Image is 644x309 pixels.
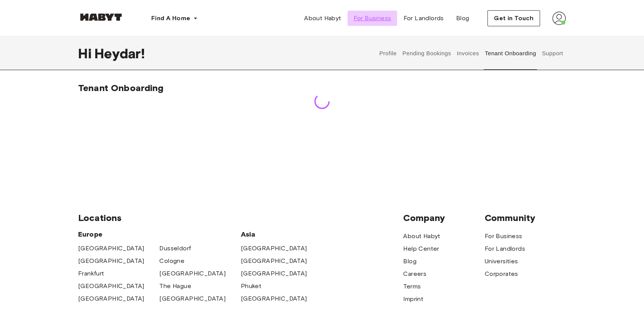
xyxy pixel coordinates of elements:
[403,232,440,241] a: About Habyt
[241,282,261,291] a: Phuket
[159,294,226,303] a: [GEOGRAPHIC_DATA]
[304,14,341,23] span: About Habyt
[485,269,518,279] a: Corporates
[541,37,564,70] button: Support
[78,45,95,61] span: Hi
[494,14,533,23] span: Get in Touch
[552,11,566,25] img: avatar
[403,212,484,224] span: Company
[78,212,403,224] span: Locations
[450,11,476,26] a: Blog
[403,295,423,304] a: Imprint
[354,14,391,23] span: For Business
[378,37,398,70] button: Profile
[397,11,450,26] a: For Landlords
[78,282,144,291] a: [GEOGRAPHIC_DATA]
[241,230,322,239] span: Asia
[241,244,307,253] a: [GEOGRAPHIC_DATA]
[298,11,347,26] a: About Habyt
[403,282,421,291] a: Terms
[401,37,452,70] button: Pending Bookings
[78,244,144,253] a: [GEOGRAPHIC_DATA]
[95,45,145,61] span: Heydar !
[78,294,144,303] a: [GEOGRAPHIC_DATA]
[485,244,525,253] a: For Landlords
[241,269,307,278] a: [GEOGRAPHIC_DATA]
[78,82,164,93] span: Tenant Onboarding
[159,256,184,266] a: Cologne
[484,37,537,70] button: Tenant Onboarding
[145,11,204,26] button: Find A Home
[159,269,226,278] a: [GEOGRAPHIC_DATA]
[78,256,144,266] a: [GEOGRAPHIC_DATA]
[403,269,426,279] a: Careers
[159,244,191,253] a: Dusseldorf
[403,257,417,266] a: Blog
[78,230,241,239] span: Europe
[78,13,124,21] img: Habyt
[485,232,522,241] a: For Business
[78,269,104,278] a: Frankfurt
[241,294,307,303] a: [GEOGRAPHIC_DATA]
[376,37,566,70] div: user profile tabs
[241,256,307,266] a: [GEOGRAPHIC_DATA]
[403,244,439,253] a: Help Center
[487,10,540,26] button: Get in Touch
[456,37,480,70] button: Invoices
[151,14,190,23] span: Find A Home
[485,257,518,266] a: Universities
[403,14,444,23] span: For Landlords
[348,11,397,26] a: For Business
[159,282,191,291] a: The Hague
[485,212,566,224] span: Community
[456,14,469,23] span: Blog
